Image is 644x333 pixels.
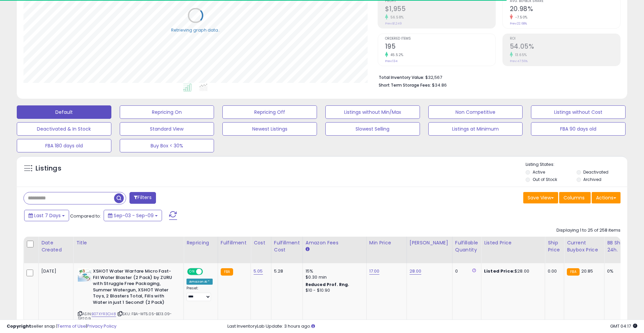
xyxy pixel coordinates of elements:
[221,268,233,276] small: FBA
[379,75,424,80] b: Total Inventory Value:
[222,122,317,136] button: Newest Listings
[36,164,61,173] h5: Listings
[388,52,404,57] small: 45.52%
[369,239,404,246] div: Min Price
[306,239,364,246] div: Amazon Fees
[531,122,626,136] button: FBA 90 days old
[34,212,61,219] span: Last 7 Days
[92,311,116,317] a: B07XYR3CH8
[186,239,215,246] div: Repricing
[274,239,300,253] div: Fulfillment Cost
[583,169,608,175] label: Deactivated
[254,268,263,275] a: 5.05
[410,268,422,275] a: 28.00
[78,268,91,282] img: 51GOV7mCFuL._SL40_.jpg
[186,286,213,301] div: Preset:
[70,213,101,219] span: Compared to:
[526,161,627,168] p: Listing States:
[484,268,515,274] b: Listed Price:
[567,268,579,276] small: FBA
[24,210,69,221] button: Last 7 Days
[17,105,111,119] button: Default
[221,239,248,246] div: Fulfillment
[93,268,174,307] b: XSHOT Water Warfare Micro Fast-Fill Water Blaster (2 Pack) by ZURU with Struggle Free Packaging, ...
[510,5,620,14] h2: 20.98%
[428,105,523,119] button: Non Competitive
[607,239,632,253] div: BB Share 24h.
[523,192,558,203] button: Save View
[202,269,213,275] span: OFF
[76,239,181,246] div: Title
[114,212,154,219] span: Sep-03 - Sep-09
[610,323,637,329] span: 2025-09-17 04:17 GMT
[41,268,68,274] div: [DATE]
[559,192,591,203] button: Columns
[17,139,111,152] button: FBA 180 days old
[306,268,361,274] div: 15%
[41,239,70,253] div: Date Created
[385,43,495,52] h2: 195
[57,323,86,329] a: Terms of Use
[325,105,420,119] button: Listings without Min/Max
[388,15,404,20] small: 56.58%
[17,122,111,136] button: Deactivated & In Stock
[222,105,317,119] button: Repricing Off
[104,210,162,221] button: Sep-03 - Sep-09
[78,311,172,321] span: | SKU: FBA-WT5.05-BE13.09-SP20.9
[581,268,593,274] span: 20.85
[7,323,116,330] div: seller snap | |
[455,239,478,253] div: Fulfillable Quantity
[120,105,214,119] button: Repricing On
[385,37,495,41] span: Ordered Items
[510,59,528,63] small: Prev: 47.56%
[510,21,527,26] small: Prev: 22.68%
[385,21,402,26] small: Prev: $1,249
[227,323,637,330] div: Last InventoryLab Update: 3 hours ago.
[533,169,545,175] label: Active
[186,279,213,285] div: Amazon AI *
[274,268,298,274] div: 5.28
[583,177,601,182] label: Archived
[385,59,397,63] small: Prev: 134
[306,246,310,252] small: Amazon Fees.
[432,82,447,88] span: $34.86
[306,282,350,287] b: Reduced Prof. Rng.
[510,37,620,41] span: ROI
[548,268,559,274] div: 0.00
[592,192,621,203] button: Actions
[513,15,528,20] small: -7.50%
[607,268,629,274] div: 0%
[87,323,116,329] a: Privacy Policy
[567,239,601,253] div: Current Buybox Price
[548,239,561,253] div: Ship Price
[484,268,540,274] div: $28.00
[484,239,542,246] div: Listed Price
[410,239,449,246] div: [PERSON_NAME]
[563,194,585,201] span: Columns
[306,288,361,293] div: $10 - $10.90
[385,5,495,14] h2: $1,955
[129,192,156,204] button: Filters
[120,122,214,136] button: Standard View
[510,43,620,52] h2: 54.05%
[513,52,527,57] small: 13.65%
[556,227,621,234] div: Displaying 1 to 25 of 258 items
[7,323,31,329] strong: Copyright
[369,268,380,275] a: 17.00
[379,73,615,81] li: $32,567
[306,274,361,280] div: $0.30 min
[531,105,626,119] button: Listings without Cost
[171,27,220,33] div: Retrieving graph data..
[455,268,476,274] div: 0
[325,122,420,136] button: Slowest Selling
[254,239,268,246] div: Cost
[120,139,214,152] button: Buy Box < 30%
[188,269,196,275] span: ON
[379,82,431,88] b: Short Term Storage Fees:
[533,177,557,182] label: Out of Stock
[428,122,523,136] button: Listings at Minimum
